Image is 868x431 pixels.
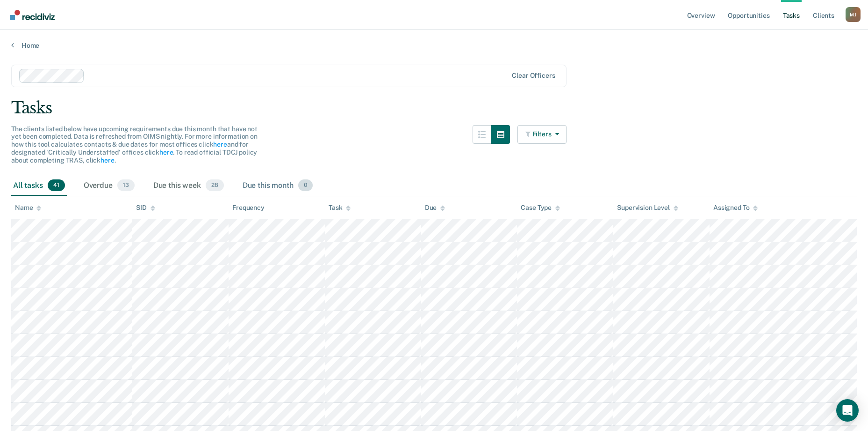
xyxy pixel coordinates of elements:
a: Home [11,41,857,50]
a: here [159,149,173,156]
div: Due this week28 [151,176,226,196]
div: All tasks41 [11,176,67,196]
div: Case Type [521,204,560,212]
div: Overdue13 [82,176,136,196]
span: 41 [48,179,65,192]
div: Frequency [232,204,265,212]
div: Task [329,204,351,212]
div: Tasks [11,98,857,118]
div: Assigned To [713,204,758,212]
div: M J [846,7,861,22]
div: Name [15,204,41,212]
span: 28 [206,179,224,192]
div: SID [136,204,155,212]
div: Open Intercom Messenger [836,399,859,422]
a: here [100,156,114,164]
button: Profile dropdown button [846,7,861,22]
div: Due [425,204,445,212]
span: The clients listed below have upcoming requirements due this month that have not yet been complet... [11,125,258,164]
span: 13 [117,179,135,192]
a: here [213,141,227,148]
button: Filters [517,125,567,144]
div: Clear officers [512,72,555,80]
span: 0 [298,179,313,192]
img: Recidiviz [10,10,55,20]
div: Due this month0 [241,176,315,196]
div: Supervision Level [617,204,678,212]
